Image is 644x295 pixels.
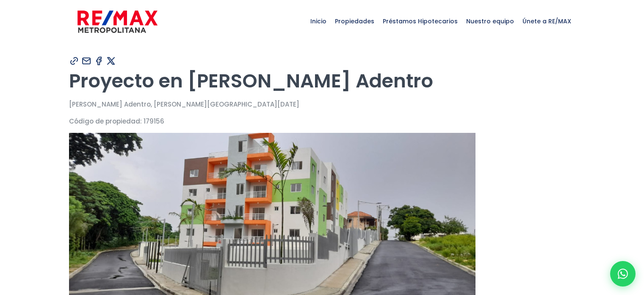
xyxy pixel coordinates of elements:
h1: Proyecto en [PERSON_NAME] Adentro [69,69,575,93]
img: Compartir [106,56,116,66]
img: remax-metropolitana-logo [77,9,158,34]
span: Únete a RE/MAX [518,8,575,34]
span: Nuestro equipo [462,8,518,34]
span: Inicio [306,8,331,34]
img: Compartir [81,56,92,66]
span: 179156 [144,117,164,126]
span: Código de propiedad: [69,117,142,126]
img: Compartir [94,56,104,66]
span: Préstamos Hipotecarios [379,8,462,34]
img: Compartir [69,56,80,66]
p: [PERSON_NAME] Adentro, [PERSON_NAME][GEOGRAPHIC_DATA][DATE] [69,99,575,110]
span: Propiedades [331,8,379,34]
